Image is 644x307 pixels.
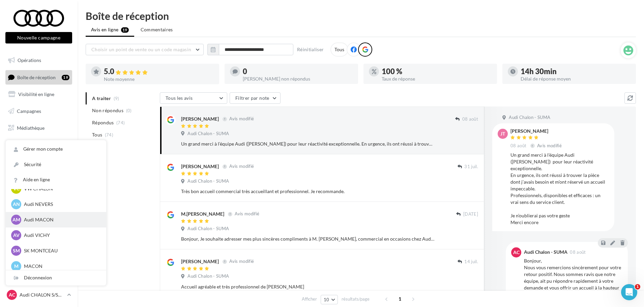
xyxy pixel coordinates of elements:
[321,295,338,304] button: 10
[4,70,74,85] a: Boîte de réception19
[17,125,45,130] span: Médiathèque
[537,143,562,148] span: Avis modifié
[181,236,434,242] div: Bonjour, Je souhaite adresser mes plus sincères compliments à M. [PERSON_NAME], commercial en occ...
[181,141,434,147] div: Un grand merci à l’équipe Audi ([PERSON_NAME]) pour leur réactivité exceptionnelle. En urgence, i...
[24,185,98,192] p: VW CHALON
[5,32,72,43] button: Nouvelle campagne
[92,107,123,114] span: Non répondus
[18,57,41,63] span: Opérations
[4,121,74,135] a: Médiathèque
[6,270,106,285] div: Déconnexion
[141,26,173,33] span: Commentaires
[13,232,20,239] span: AV
[62,75,69,80] div: 19
[621,284,637,300] iframe: Intercom live chat
[20,291,64,298] p: Audi CHALON S/SAONE
[13,201,20,208] span: AN
[24,247,98,254] p: SK MONTCEAU
[187,226,229,232] span: Audi Chalon - SUMA
[24,263,98,270] p: MACON
[509,115,550,121] span: Audi Chalon - SUMA
[181,116,219,122] div: [PERSON_NAME]
[635,284,640,289] span: 1
[229,259,254,264] span: Avis modifié
[160,92,227,104] button: Tous les avis
[181,163,219,170] div: [PERSON_NAME]
[513,249,520,256] span: AC
[230,92,281,104] button: Filtrer par note
[126,108,132,113] span: (0)
[166,95,193,101] span: Tous les avis
[524,250,567,254] div: Audi Chalon - SUMA
[521,68,631,75] div: 14h 30min
[92,119,114,126] span: Répondus
[4,53,74,67] a: Opérations
[4,87,74,101] a: Visibilité en ligne
[116,120,125,125] span: (74)
[86,11,636,21] div: Boîte de réception
[330,42,348,57] div: Tous
[463,211,478,217] span: [DATE]
[521,76,631,81] div: Délai de réponse moyen
[91,47,191,52] span: Choisir un point de vente ou un code magasin
[394,294,405,304] span: 1
[229,164,254,169] span: Avis modifié
[86,44,204,55] button: Choisir un point de vente ou un code magasin
[464,164,478,170] span: 31 juil.
[382,76,492,81] div: Taux de réponse
[324,297,329,302] span: 10
[243,68,353,75] div: 0
[510,152,609,226] div: Un grand merci à l’équipe Audi ([PERSON_NAME]) pour leur réactivité exceptionnelle. En urgence, i...
[4,137,74,157] a: PLV et print personnalisable
[510,143,526,149] span: 08 août
[4,104,74,118] a: Campagnes
[5,288,72,301] a: AC Audi CHALON S/SAONE
[187,178,229,184] span: Audi Chalon - SUMA
[13,247,20,254] span: SM
[464,259,478,265] span: 14 juil.
[17,108,41,114] span: Campagnes
[510,129,563,133] div: [PERSON_NAME]
[24,216,98,223] p: Audi MACON
[14,263,19,270] span: M
[6,142,106,157] a: Gérer mon compte
[342,296,370,302] span: résultats/page
[13,185,20,192] span: VC
[6,172,106,187] a: Aide en ligne
[24,232,98,239] p: Audi VICHY
[294,45,327,54] button: Réinitialiser
[104,68,214,75] div: 5.0
[235,211,259,217] span: Avis modifié
[187,131,229,137] span: Audi Chalon - SUMA
[181,211,224,217] div: M.[PERSON_NAME]
[18,91,54,97] span: Visibilité en ligne
[181,283,434,290] div: Accueil agréable et très professionnel de [PERSON_NAME]
[6,157,106,172] a: Sécurité
[570,250,586,254] span: 08 août
[104,77,214,82] div: Note moyenne
[181,188,434,195] div: Très bon accueil commercial très accueillant et professionnel. Je recommande.
[24,201,98,208] p: Audi NEVERS
[105,132,113,137] span: (74)
[500,130,505,137] span: JT
[92,131,102,138] span: Tous
[9,291,15,298] span: AC
[187,273,229,279] span: Audi Chalon - SUMA
[17,74,56,80] span: Boîte de réception
[462,116,478,122] span: 08 août
[229,116,254,122] span: Avis modifié
[181,258,219,265] div: [PERSON_NAME]
[12,216,20,223] span: AM
[302,296,317,302] span: Afficher
[382,68,492,75] div: 100 %
[243,76,353,81] div: [PERSON_NAME] non répondus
